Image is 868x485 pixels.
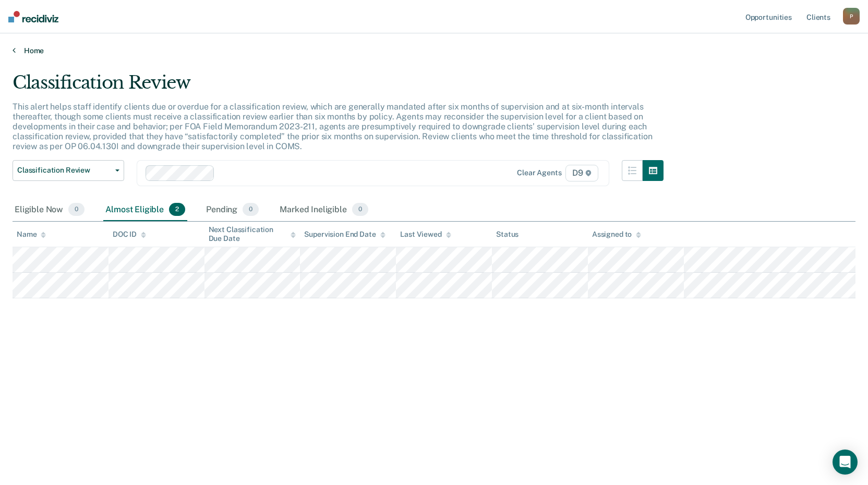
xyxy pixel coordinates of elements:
div: Supervision End Date [304,230,385,239]
div: Almost Eligible2 [103,199,187,222]
div: DOC ID [113,230,146,239]
div: Last Viewed [400,230,451,239]
p: This alert helps staff identify clients due or overdue for a classification review, which are gen... [13,102,652,152]
button: Classification Review [13,160,124,181]
span: Classification Review [17,166,111,175]
div: Name [17,230,46,239]
div: Clear agents [517,168,561,177]
img: Recidiviz [8,11,58,22]
div: Marked Ineligible0 [278,199,370,222]
span: 2 [169,203,185,216]
button: P [843,8,860,25]
div: Classification Review [13,72,664,102]
div: Eligible Now0 [13,199,87,222]
div: Assigned to [592,230,641,239]
span: 0 [352,203,368,216]
div: Next Classification Due Date [209,225,296,243]
span: D9 [565,165,598,181]
div: Pending0 [204,199,261,222]
span: 0 [68,203,85,216]
div: Status [496,230,519,239]
a: Home [13,46,855,55]
div: Open Intercom Messenger [833,450,858,475]
span: 0 [243,203,259,216]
